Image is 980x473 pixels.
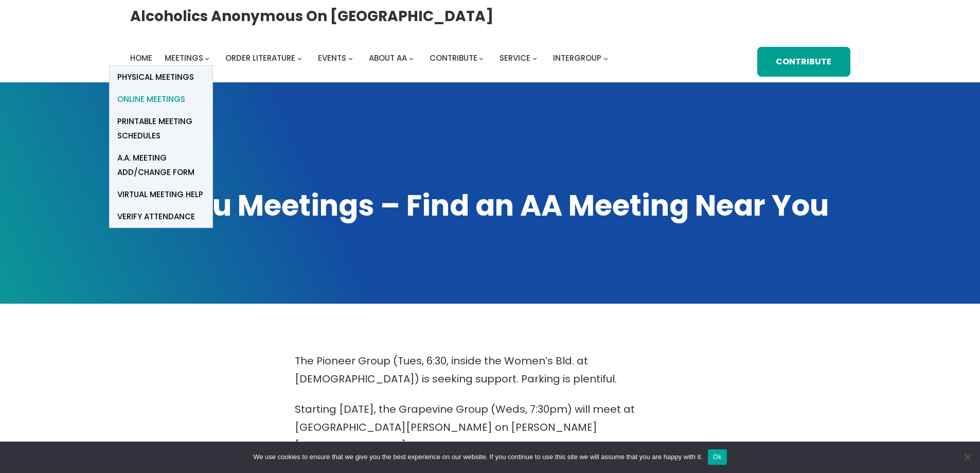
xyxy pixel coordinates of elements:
[500,52,530,63] span: Service
[553,52,601,63] span: Intergroup
[205,56,209,60] button: Meetings submenu
[117,187,203,202] span: Virtual Meeting Help
[130,51,612,65] nav: Intergroup
[708,449,727,465] button: Ok
[110,66,212,88] a: Physical Meetings
[479,56,484,60] button: Contribute submenu
[318,51,346,65] a: Events
[253,452,702,462] span: We use cookies to ensure that we give you the best experience on our website. If you continue to ...
[369,51,407,65] a: About AA
[225,52,295,63] span: Order Literature
[318,52,346,63] span: Events
[117,114,205,143] span: Printable Meeting Schedules
[110,205,212,227] a: verify attendance
[165,51,203,65] a: Meetings
[297,56,302,60] button: Order Literature submenu
[430,51,477,65] a: Contribute
[295,352,686,388] p: The Pioneer Group (Tues, 6:30, inside the Women’s Bld. at [DEMOGRAPHIC_DATA]) is seeking support....
[117,151,205,180] span: A.A. Meeting Add/Change Form
[130,4,493,29] a: Alcoholics Anonymous on [GEOGRAPHIC_DATA]
[553,51,601,65] a: Intergroup
[165,52,203,63] span: Meetings
[117,209,195,224] span: verify attendance
[130,52,152,63] span: Home
[500,51,530,65] a: Service
[110,110,212,147] a: Printable Meeting Schedules
[130,186,850,225] h1: Oahu Meetings – Find an AA Meeting Near You
[130,51,152,65] a: Home
[532,56,537,60] button: Service submenu
[369,52,407,63] span: About AA
[409,56,414,60] button: About AA submenu
[348,56,353,60] button: Events submenu
[110,88,212,110] a: Online Meetings
[757,47,850,77] a: Contribute
[110,147,212,183] a: A.A. Meeting Add/Change Form
[117,92,185,107] span: Online Meetings
[603,56,608,60] button: Intergroup submenu
[430,52,477,63] span: Contribute
[110,183,212,205] a: Virtual Meeting Help
[962,452,972,462] span: No
[117,70,194,84] span: Physical Meetings
[295,400,686,454] p: Starting [DATE], the Grapevine Group (Weds, 7:30pm) will meet at [GEOGRAPHIC_DATA][PERSON_NAME] o...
